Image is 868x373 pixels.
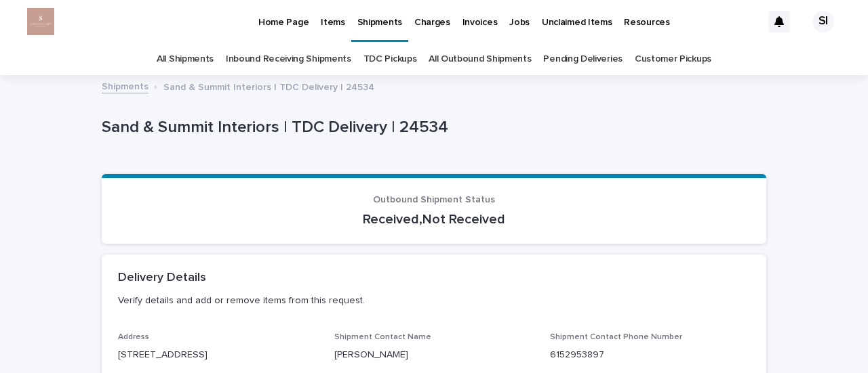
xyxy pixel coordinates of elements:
[163,79,374,93] p: Sand & Summit Interiors | TDC Delivery | 24534
[334,348,534,362] p: [PERSON_NAME]
[118,348,318,362] p: [STREET_ADDRESS]
[102,118,761,137] p: Sand & Summit Interiors | TDC Delivery | 24534
[429,43,531,75] a: All Outbound Shipments
[118,271,206,286] h2: Delivery Details
[118,294,745,307] p: Verify details and add or remove items from this request.
[334,333,431,341] span: Shipment Contact Name
[118,333,149,341] span: Address
[226,43,351,75] a: Inbound Receiving Shipments
[812,11,834,32] div: SI
[118,211,750,227] p: Received,Not Received
[550,350,604,359] a: 6152953897
[550,333,682,341] span: Shipment Contact Phone Number
[157,43,214,75] a: All Shipments
[543,43,622,75] a: Pending Deliveries
[102,78,149,93] a: Shipments
[373,195,495,204] span: Outbound Shipment Status
[363,43,417,75] a: TDC Pickups
[635,43,711,75] a: Customer Pickups
[27,8,54,35] img: l93GbiIhdMEeFmPUR0XMG9yFd9y3fgoY1B2p-Ffyojg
